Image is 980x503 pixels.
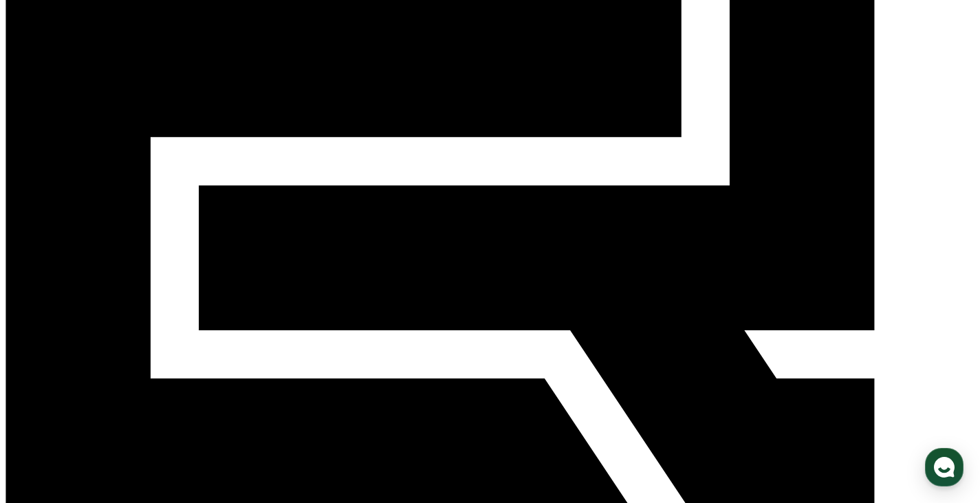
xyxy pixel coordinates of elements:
[126,410,142,421] span: 대화
[91,389,177,423] a: 대화
[213,409,229,420] span: 설정
[43,409,52,420] span: 홈
[4,389,91,423] a: 홈
[177,389,264,423] a: 설정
